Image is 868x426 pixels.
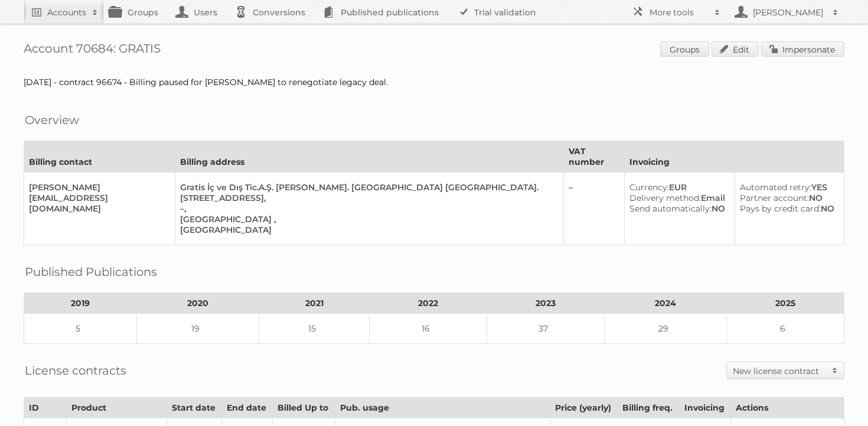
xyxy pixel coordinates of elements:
th: Invoicing [679,398,730,418]
a: New license contract [727,362,844,379]
td: 16 [370,314,487,344]
a: Impersonate [761,41,844,57]
th: 2024 [605,293,727,314]
th: Billed Up to [273,398,335,418]
span: Send automatically: [629,203,712,214]
th: 2022 [370,293,487,314]
td: 6 [726,314,844,344]
th: Billing address [175,141,563,173]
h2: [PERSON_NAME] [750,6,827,18]
div: YES [740,182,834,193]
th: 2019 [24,293,137,314]
th: Price (yearly) [550,398,618,418]
div: NO [629,203,725,214]
div: NO [740,203,834,214]
h2: Overview [25,111,79,129]
h1: Account 70684: GRATIS [24,41,844,59]
div: EUR [629,182,725,193]
th: ID [24,398,67,418]
a: Edit [712,41,759,57]
h2: More tools [650,6,709,18]
span: Delivery method: [629,193,701,203]
span: Partner account: [740,193,809,203]
div: [GEOGRAPHIC_DATA] [180,225,554,235]
td: 15 [259,314,369,344]
td: – [563,173,624,245]
div: [EMAIL_ADDRESS][DOMAIN_NAME] [29,193,165,214]
th: Invoicing [624,141,844,173]
div: [GEOGRAPHIC_DATA] , [180,214,554,225]
th: Start date [167,398,222,418]
td: 5 [24,314,137,344]
th: Billing contact [24,141,175,173]
th: Billing freq. [618,398,679,418]
div: Gratis İç ve Dış Tic.A.Ş. [PERSON_NAME]. [GEOGRAPHIC_DATA] [GEOGRAPHIC_DATA]. [STREET_ADDRESS], [180,182,554,203]
h2: New license contract [733,365,826,377]
div: [DATE] - contract 96674 - Billing paused for [PERSON_NAME] to renegotiate legacy deal. [24,77,844,87]
h2: Accounts [47,6,86,18]
th: 2021 [259,293,369,314]
th: Actions [730,398,844,418]
th: 2025 [726,293,844,314]
td: 19 [137,314,259,344]
h2: Published Publications [25,263,157,281]
span: Pays by credit card: [740,203,821,214]
div: NO [740,193,834,203]
h2: License contracts [25,362,126,379]
div: –, [180,203,554,214]
span: Toggle [826,362,844,379]
th: Pub. usage [335,398,550,418]
td: 29 [605,314,727,344]
th: End date [222,398,273,418]
span: Automated retry: [740,182,811,193]
th: 2023 [487,293,605,314]
div: [PERSON_NAME] [29,182,165,193]
th: 2020 [137,293,259,314]
div: Email [629,193,725,203]
th: Product [66,398,167,418]
a: Groups [660,41,709,57]
span: Currency: [629,182,669,193]
td: 37 [487,314,605,344]
th: VAT number [563,141,624,173]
